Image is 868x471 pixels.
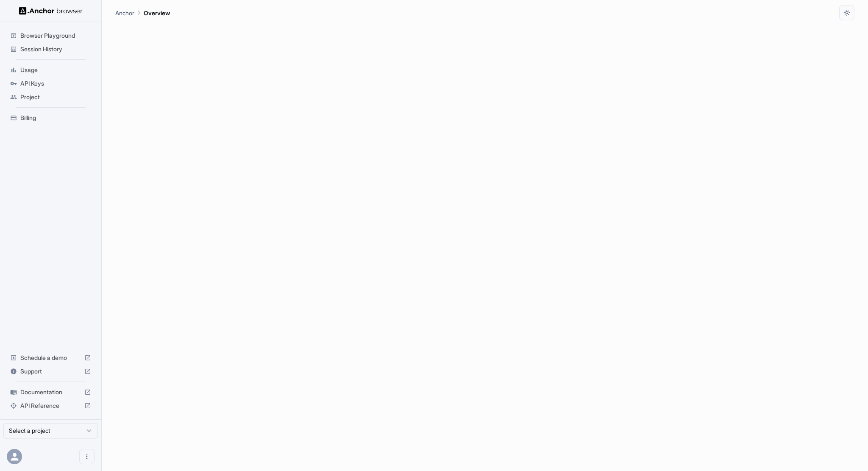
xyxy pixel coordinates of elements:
span: API Reference [20,401,81,410]
span: Project [20,93,91,101]
span: Support [20,367,81,376]
div: Browser Playground [7,29,95,42]
span: Usage [20,66,91,74]
nav: breadcrumb [115,8,170,17]
div: Documentation [7,385,95,399]
button: Open menu [79,449,95,464]
p: Overview [144,8,170,17]
span: API Keys [20,79,91,88]
img: Anchor Logo [19,7,83,15]
span: Browser Playground [20,31,91,40]
div: API Keys [7,77,95,90]
div: Usage [7,63,95,77]
span: Documentation [20,388,81,396]
div: Support [7,365,95,378]
div: Schedule a demo [7,351,95,365]
span: Session History [20,45,91,53]
div: Project [7,90,95,104]
span: Billing [20,114,91,122]
span: Schedule a demo [20,354,81,362]
div: Billing [7,111,95,125]
p: Anchor [115,8,134,17]
div: API Reference [7,399,95,412]
div: Session History [7,42,95,56]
